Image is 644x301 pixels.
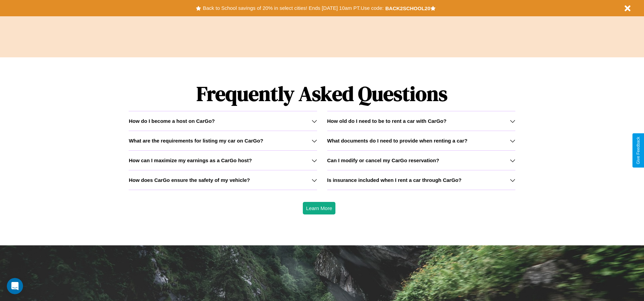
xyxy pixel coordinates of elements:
[129,76,515,111] h1: Frequently Asked Questions
[327,118,447,124] h3: How old do I need to be to rent a car with CarGo?
[303,202,336,214] button: Learn More
[129,138,263,144] h3: What are the requirements for listing my car on CarGo?
[129,118,215,124] h3: How do I become a host on CarGo?
[129,157,252,163] h3: How can I maximize my earnings as a CarGo host?
[7,278,23,294] iframe: Intercom live chat
[327,138,467,144] h3: What documents do I need to provide when renting a car?
[201,3,385,13] button: Back to School savings of 20% in select cities! Ends [DATE] 10am PT.Use code:
[327,177,462,183] h3: Is insurance included when I rent a car through CarGo?
[385,5,430,11] b: BACK2SCHOOL20
[129,177,250,183] h3: How does CarGo ensure the safety of my vehicle?
[327,157,439,163] h3: Can I modify or cancel my CarGo reservation?
[636,137,641,164] div: Give Feedback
